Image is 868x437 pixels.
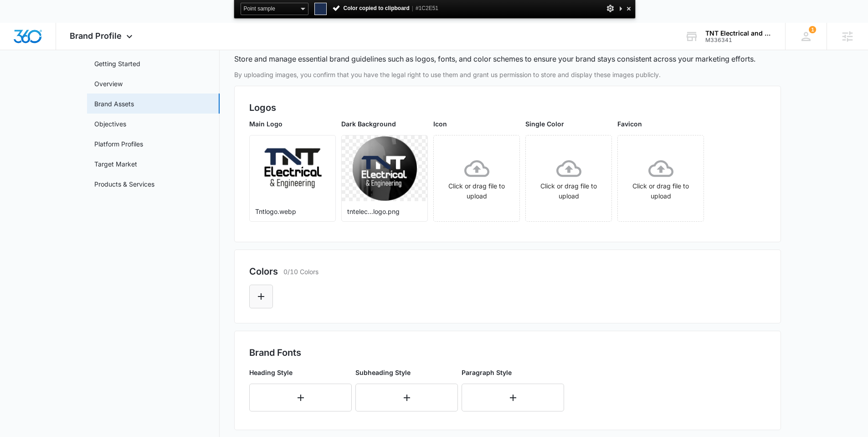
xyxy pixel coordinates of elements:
div: Click or drag file to upload [434,156,519,201]
p: Tntlogo.webp [255,207,330,216]
h2: Logos [249,101,766,114]
p: Heading Style [249,368,352,377]
p: Icon [433,119,520,129]
span: Click or drag file to upload [434,135,519,221]
p: Store and manage essential brand guidelines such as logos, fonts, and color schemes to ensure you... [234,53,755,64]
div: Close and Stop Picking [624,3,633,14]
span: #1C2E51 [416,5,438,11]
a: Brand Assets [94,99,134,109]
p: Single Color [525,119,612,129]
p: 0/10 Colors [283,267,318,276]
div: account id [705,37,772,43]
p: By uploading images, you confirm that you have the legal right to use them and grant us permissio... [234,70,781,79]
img: User uploaded logo [261,146,325,190]
a: Overview [94,79,123,88]
div: notifications count [809,26,816,33]
span: Brand Profile [70,31,122,41]
img: User uploaded logo [353,136,417,201]
div: Click or drag file to upload [618,156,704,201]
div: Click or drag file to upload [526,156,611,201]
p: Dark Background [341,119,428,129]
p: Paragraph Style [462,368,564,377]
div: account name [705,30,772,37]
a: Objectives [94,119,126,129]
div: Options [606,3,615,14]
p: Favicon [617,119,704,129]
a: Target Market [94,159,137,169]
div: notifications count [785,23,827,50]
p: tntelec...logo.png [347,207,422,216]
a: Platform Profiles [94,139,143,149]
span: Color copied to clipboard [332,5,439,11]
a: Products & Services [94,179,154,189]
span: Click or drag file to upload [526,135,611,221]
div: Brand Profile [56,23,149,50]
a: Getting Started [94,59,140,68]
h2: Brand Fonts [249,346,766,359]
div: Collapse This Panel [617,3,624,14]
span: | [412,5,413,11]
span: 1 [809,26,816,33]
h2: Colors [249,265,278,278]
span: Click or drag file to upload [618,135,704,221]
p: Subheading Style [355,368,458,377]
p: Main Logo [249,119,336,129]
button: Edit Color [249,285,273,308]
